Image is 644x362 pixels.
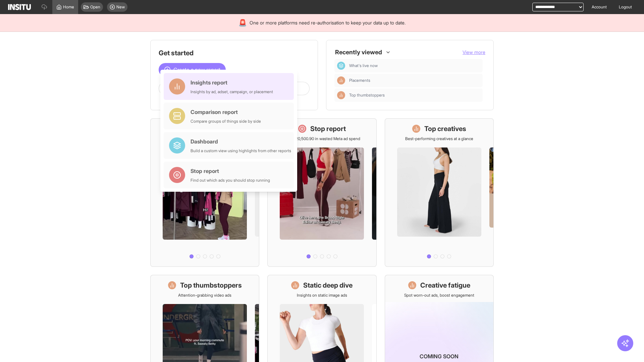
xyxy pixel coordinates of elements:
div: Insights report [191,78,273,86]
span: New [116,4,125,10]
h1: Top thumbstoppers [180,281,242,290]
span: Placements [349,78,480,83]
div: Insights [337,91,345,99]
span: Home [63,4,74,10]
span: Top thumbstoppers [349,93,480,98]
span: What's live now [349,63,480,68]
img: Logo [8,4,31,10]
div: Insights by ad, adset, campaign, or placement [191,89,273,95]
h1: Stop report [310,124,346,133]
div: Dashboard [337,62,345,70]
span: Open [90,4,100,10]
div: 🚨 [238,18,247,27]
p: Attention-grabbing video ads [178,293,231,298]
button: Create a new report [159,63,226,76]
p: Save £20,500.90 in wasted Meta ad spend [283,136,360,141]
div: Compare groups of things side by side [191,119,261,124]
h1: Get started [159,48,310,58]
span: One or more platforms need re-authorisation to keep your data up to date. [250,19,406,26]
span: Top thumbstoppers [349,93,385,98]
p: Best-performing creatives at a glance [405,136,473,141]
div: Find out which ads you should stop running [191,178,270,183]
span: Placements [349,78,370,83]
button: View more [463,49,485,56]
div: Build a custom view using highlights from other reports [191,148,291,154]
p: Insights on static image ads [297,293,347,298]
h1: Static deep dive [303,281,353,290]
h1: Top creatives [424,124,466,133]
span: What's live now [349,63,378,68]
div: Comparison report [191,108,261,116]
div: Stop report [191,167,270,175]
span: Create a new report [173,66,220,74]
a: Top creativesBest-performing creatives at a glance [385,118,494,267]
span: View more [463,49,485,55]
a: Stop reportSave £20,500.90 in wasted Meta ad spend [267,118,376,267]
div: Insights [337,76,345,84]
div: Dashboard [191,137,291,145]
a: What's live nowSee all active ads instantly [150,118,259,267]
